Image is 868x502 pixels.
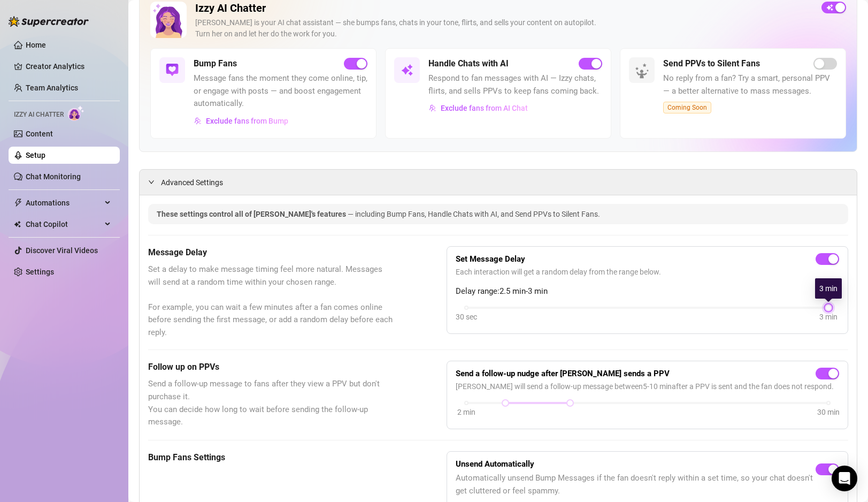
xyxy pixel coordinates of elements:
[456,285,839,298] span: Delay range: 2.5 min - 3 min
[635,63,652,80] img: silent-fans-ppv-o-N6Mmdf.svg
[428,57,509,70] h5: Handle Chats with AI
[26,130,53,138] a: Content
[456,381,839,392] span: [PERSON_NAME] will send a follow-up message between 5 - 10 min after a PPV is sent and the fan do...
[457,406,475,418] div: 2 min
[663,102,711,113] span: Coming Soon
[26,58,111,75] a: Creator Analytics
[194,72,367,110] span: Message fans the moment they come online, tip, or engage with posts — and boost engagement automa...
[14,199,22,207] span: thunderbolt
[194,117,202,125] img: svg%3e
[68,105,85,121] img: AI Chatter
[150,2,187,38] img: Izzy AI Chatter
[206,117,288,125] span: Exclude fans from Bump
[663,57,760,70] h5: Send PPVs to Silent Fans
[148,246,393,259] h5: Message Delay
[663,72,837,97] span: No reply from a fan? Try a smart, personal PPV — a better alternative to mass messages.
[195,17,813,40] div: [PERSON_NAME] is your AI chat assistant — she bumps fans, chats in your tone, flirts, and sells y...
[428,100,528,117] button: Exclude fans from AI Chat
[148,361,393,374] h5: Follow up on PPVs
[194,112,289,130] button: Exclude fans from Bump
[14,220,21,228] img: Chat Copilot
[456,369,670,378] strong: Send a follow-up nudge after [PERSON_NAME] sends a PPV
[148,378,393,428] span: Send a follow-up message to fans after they view a PPV but don't purchase it. You can decide how ...
[456,459,534,469] strong: Unsend Automatically
[26,216,102,233] span: Chat Copilot
[26,194,102,211] span: Automations
[832,466,857,491] div: Open Intercom Messenger
[456,311,477,323] div: 30 sec
[148,176,161,188] div: expanded
[161,177,223,188] span: Advanced Settings
[26,83,78,92] a: Team Analytics
[401,64,413,77] img: svg%3e
[148,179,155,185] span: expanded
[819,311,838,323] div: 3 min
[348,210,600,218] span: — including Bump Fans, Handle Chats with AI, and Send PPVs to Silent Fans.
[148,263,393,339] span: Set a delay to make message timing feel more natural. Messages will send at a random time within ...
[456,472,816,497] span: Automatically unsend Bump Messages if the fan doesn't reply within a set time, so your chat doesn...
[26,246,98,255] a: Discover Viral Videos
[428,72,602,97] span: Respond to fan messages with AI — Izzy chats, flirts, and sells PPVs to keep fans coming back.
[148,451,393,464] h5: Bump Fans Settings
[166,64,179,77] img: svg%3e
[157,210,348,218] span: These settings control all of [PERSON_NAME]'s features
[456,266,839,278] span: Each interaction will get a random delay from the range below.
[26,172,81,181] a: Chat Monitoring
[14,110,64,120] span: Izzy AI Chatter
[194,57,237,70] h5: Bump Fans
[815,278,842,299] div: 3 min
[456,254,525,264] strong: Set Message Delay
[9,16,89,27] img: logo-BBDzfeDw.svg
[26,151,45,159] a: Setup
[26,268,54,276] a: Settings
[429,104,436,112] img: svg%3e
[817,406,840,418] div: 30 min
[26,41,46,49] a: Home
[195,2,813,15] h2: Izzy AI Chatter
[441,104,528,112] span: Exclude fans from AI Chat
